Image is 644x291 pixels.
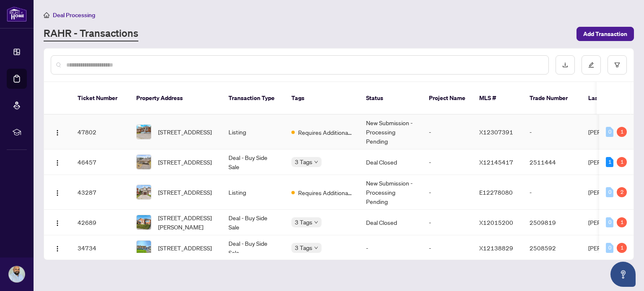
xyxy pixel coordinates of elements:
div: 1 [617,217,627,227]
td: 42689 [71,210,130,235]
span: X12015200 [479,219,513,226]
td: 47802 [71,115,130,149]
th: Project Name [422,82,473,115]
th: Ticket Number [71,82,130,115]
img: thumbnail-img [137,155,151,169]
td: - [422,210,473,235]
td: - [359,235,422,261]
a: RAHR - Transactions [44,26,138,41]
img: thumbnail-img [137,125,151,139]
span: E12278080 [479,188,513,196]
img: Profile Icon [9,266,25,282]
td: 2511444 [523,149,582,175]
div: 0 [606,127,613,137]
td: - [422,175,473,210]
span: edit [588,62,594,68]
button: Logo [51,185,64,199]
span: 3 Tags [295,243,312,252]
img: Logo [54,245,61,252]
td: - [523,175,582,210]
td: Deal Closed [359,149,422,175]
button: Logo [51,125,64,139]
button: Add Transaction [576,27,634,41]
td: New Submission - Processing Pending [359,115,422,149]
td: - [422,115,473,149]
span: down [314,246,318,250]
td: 2509819 [523,210,582,235]
td: Deal Closed [359,210,422,235]
td: 2508592 [523,235,582,261]
img: Logo [54,190,61,196]
td: 43287 [71,175,130,210]
span: download [562,62,568,68]
img: logo [7,6,27,22]
td: - [422,149,473,175]
span: 3 Tags [295,217,312,227]
td: Listing [222,175,285,210]
img: Logo [54,220,61,227]
div: 0 [606,243,613,253]
button: Open asap [610,262,636,287]
th: MLS # [473,82,523,115]
button: Logo [51,216,64,229]
span: filter [614,62,620,68]
button: Logo [51,155,64,169]
div: 1 [617,127,627,137]
div: 1 [617,157,627,167]
img: thumbnail-img [137,215,151,229]
th: Trade Number [523,82,582,115]
td: Listing [222,115,285,149]
img: thumbnail-img [137,241,151,255]
span: [STREET_ADDRESS][PERSON_NAME] [158,213,215,232]
th: Transaction Type [222,82,285,115]
span: [STREET_ADDRESS] [158,188,212,197]
td: 46457 [71,149,130,175]
span: Requires Additional Docs [298,128,353,137]
img: thumbnail-img [137,185,151,199]
button: edit [582,55,601,75]
img: Logo [54,160,61,166]
span: [STREET_ADDRESS] [158,157,212,167]
span: X12307391 [479,128,513,136]
span: [STREET_ADDRESS] [158,127,212,136]
div: 2 [617,187,627,197]
th: Tags [285,82,359,115]
div: 1 [617,243,627,253]
span: Deal Processing [53,11,95,19]
div: 0 [606,217,613,227]
button: download [556,55,575,75]
th: Property Address [130,82,222,115]
td: New Submission - Processing Pending [359,175,422,210]
td: - [422,235,473,261]
div: 0 [606,187,613,197]
span: X12145417 [479,158,513,166]
div: 1 [606,157,613,167]
span: down [314,160,318,164]
span: home [44,12,49,18]
span: down [314,220,318,224]
span: 3 Tags [295,157,312,167]
td: - [523,115,582,149]
span: X12138829 [479,244,513,252]
button: filter [608,55,627,75]
span: Requires Additional Docs [298,188,353,197]
span: [STREET_ADDRESS] [158,243,212,252]
button: Logo [51,241,64,255]
span: Add Transaction [583,27,627,41]
td: 34734 [71,235,130,261]
td: Deal - Buy Side Sale [222,149,285,175]
td: Deal - Buy Side Sale [222,210,285,235]
td: Deal - Buy Side Sale [222,235,285,261]
th: Status [359,82,422,115]
img: Logo [54,129,61,136]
